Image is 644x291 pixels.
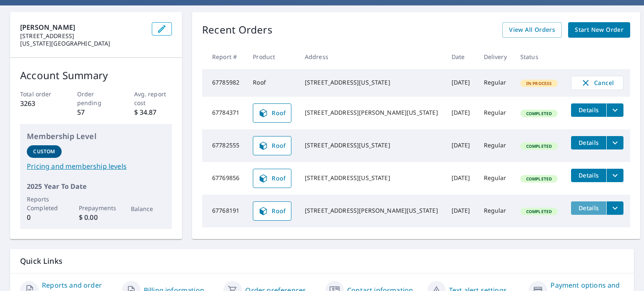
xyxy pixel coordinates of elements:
[571,103,606,117] button: detailsBtn-67784371
[27,212,62,222] p: 0
[580,78,615,88] span: Cancel
[79,203,114,212] p: Prepayments
[298,44,445,69] th: Address
[445,97,477,129] td: [DATE]
[27,131,165,142] p: Membership Level
[131,204,166,213] p: Balance
[20,68,172,83] p: Account Summary
[258,141,286,151] span: Roof
[445,162,477,195] td: [DATE]
[202,69,246,97] td: 67785982
[606,201,623,215] button: filesDropdownBtn-67768191
[33,148,55,155] p: Custom
[575,25,623,35] span: Start New Order
[20,90,58,98] p: Total order
[568,22,630,38] a: Start New Order
[576,139,601,147] span: Details
[571,76,623,90] button: Cancel
[521,209,557,214] span: Completed
[253,136,291,155] a: Roof
[571,136,606,149] button: detailsBtn-67782555
[305,141,438,149] div: [STREET_ADDRESS][US_STATE]
[576,106,601,114] span: Details
[20,40,145,47] p: [US_STATE][GEOGRAPHIC_DATA]
[305,78,438,87] div: [STREET_ADDRESS][US_STATE]
[571,201,606,215] button: detailsBtn-67768191
[202,129,246,162] td: 67782555
[134,107,172,117] p: $ 34.87
[445,129,477,162] td: [DATE]
[202,97,246,129] td: 67784371
[521,80,557,86] span: In Process
[202,195,246,227] td: 67768191
[445,195,477,227] td: [DATE]
[502,22,562,38] a: View All Orders
[77,90,115,107] p: Order pending
[202,162,246,195] td: 67769856
[509,25,555,35] span: View All Orders
[20,22,145,32] p: [PERSON_NAME]
[576,171,601,179] span: Details
[305,174,438,182] div: [STREET_ADDRESS][US_STATE]
[606,136,623,149] button: filesDropdownBtn-67782555
[20,256,624,266] p: Quick Links
[79,212,114,222] p: $ 0.00
[521,111,557,116] span: Completed
[576,204,601,212] span: Details
[521,143,557,149] span: Completed
[253,169,291,188] a: Roof
[606,103,623,117] button: filesDropdownBtn-67784371
[258,173,286,183] span: Roof
[606,169,623,182] button: filesDropdownBtn-67769856
[202,44,246,69] th: Report #
[258,108,286,118] span: Roof
[477,195,514,227] td: Regular
[20,98,58,108] p: 3263
[134,90,172,107] p: Avg. report cost
[305,206,438,215] div: [STREET_ADDRESS][PERSON_NAME][US_STATE]
[246,69,298,97] td: Roof
[305,108,438,117] div: [STREET_ADDRESS][PERSON_NAME][US_STATE]
[477,162,514,195] td: Regular
[521,176,557,182] span: Completed
[20,32,145,40] p: [STREET_ADDRESS]
[246,44,298,69] th: Product
[571,169,606,182] button: detailsBtn-67769856
[27,181,165,191] p: 2025 Year To Date
[477,44,514,69] th: Delivery
[253,103,291,123] a: Roof
[514,44,565,69] th: Status
[445,44,477,69] th: Date
[445,69,477,97] td: [DATE]
[27,161,165,171] a: Pricing and membership levels
[477,97,514,129] td: Regular
[27,195,62,212] p: Reports Completed
[77,107,115,117] p: 57
[477,129,514,162] td: Regular
[202,22,273,38] p: Recent Orders
[253,201,291,221] a: Roof
[258,206,286,216] span: Roof
[477,69,514,97] td: Regular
